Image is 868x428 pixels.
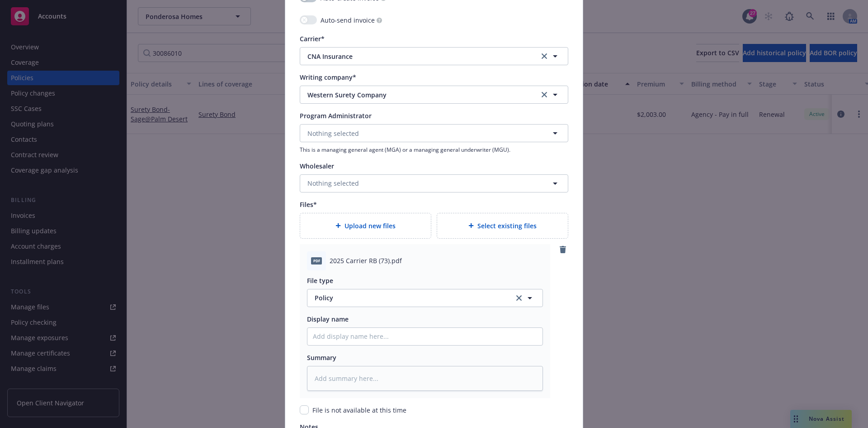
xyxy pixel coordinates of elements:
span: Upload new files [344,221,396,231]
span: Writing company* [300,73,356,82]
button: Nothing selected [300,174,568,192]
span: 2025 Carrier RB (73).pdf [330,256,402,265]
span: Display name [307,315,349,323]
div: Upload new files [300,213,431,239]
a: remove [557,244,568,255]
a: clear selection [539,89,550,100]
span: Files* [300,200,317,209]
span: This is a managing general agent (MGA) or a managing general underwriter (MGU). [300,146,568,154]
span: Auto-send invoice [321,15,375,25]
span: File is not available at this time [312,406,406,414]
span: Summary [307,353,336,362]
input: Add display name here... [307,328,542,345]
span: Wholesaler [300,162,334,170]
button: CNA Insuranceclear selection [300,47,568,65]
button: Western Surety Companyclear selection [300,86,568,104]
span: CNA Insurance [307,52,525,61]
span: Select existing files [477,221,537,231]
button: Nothing selected [300,124,568,142]
span: Nothing selected [307,129,359,138]
span: pdf [311,257,322,264]
span: File type [307,276,333,285]
span: Policy [315,293,504,303]
a: clear selection [539,51,550,62]
div: Select existing files [437,213,568,239]
span: Carrier* [300,34,325,43]
span: Program Administrator [300,111,372,120]
span: Western Surety Company [307,90,525,100]
a: clear selection [514,293,524,303]
button: Policyclear selection [307,289,543,307]
span: Nothing selected [307,178,359,188]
